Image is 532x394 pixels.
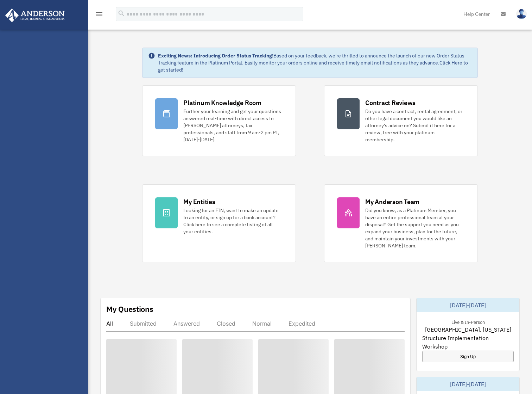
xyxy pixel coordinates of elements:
div: Do you have a contract, rental agreement, or other legal document you would like an attorney's ad... [365,108,465,143]
div: Submitted [130,320,157,327]
img: User Pic [516,9,527,19]
img: Anderson Advisors Platinum Portal [3,8,67,22]
div: Contract Reviews [365,98,416,107]
i: search [118,10,125,17]
div: My Questions [106,304,153,314]
div: Answered [173,320,200,327]
div: My Entities [183,197,215,206]
span: Structure Implementation Workshop [422,334,514,351]
div: [DATE]-[DATE] [417,377,519,391]
div: All [106,320,113,327]
strong: Exciting News: Introducing Order Status Tracking! [158,53,273,59]
div: My Anderson Team [365,197,419,206]
a: Sign Up [422,351,514,362]
a: Contract Reviews Do you have a contract, rental agreement, or other legal document you would like... [324,85,478,156]
div: Live & In-Person [446,318,490,325]
a: My Entities Looking for an EIN, want to make an update to an entity, or sign up for a bank accoun... [142,184,296,262]
a: Click Here to get started! [158,60,468,73]
div: Did you know, as a Platinum Member, you have an entire professional team at your disposal? Get th... [365,207,465,249]
div: Based on your feedback, we're thrilled to announce the launch of our new Order Status Tracking fe... [158,52,472,73]
a: My Anderson Team Did you know, as a Platinum Member, you have an entire professional team at your... [324,184,478,262]
div: Normal [252,320,272,327]
div: Closed [217,320,235,327]
div: [DATE]-[DATE] [417,298,519,312]
a: menu [95,12,103,18]
div: Looking for an EIN, want to make an update to an entity, or sign up for a bank account? Click her... [183,207,283,235]
i: menu [95,10,103,18]
span: [GEOGRAPHIC_DATA], [US_STATE] [425,325,511,334]
div: Expedited [289,320,315,327]
a: Platinum Knowledge Room Further your learning and get your questions answered real-time with dire... [142,85,296,156]
div: Further your learning and get your questions answered real-time with direct access to [PERSON_NAM... [183,108,283,143]
div: Platinum Knowledge Room [183,98,261,107]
